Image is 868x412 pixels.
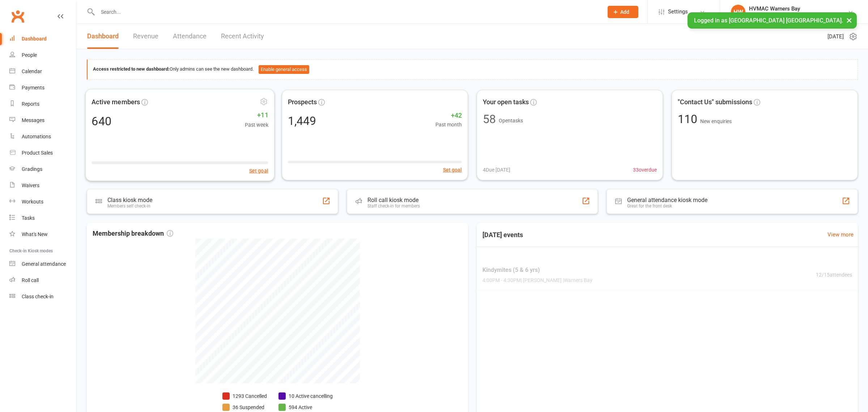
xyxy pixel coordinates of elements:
[749,5,848,12] div: HVMAC Warners Bay
[668,4,688,20] span: Settings
[694,17,843,24] span: Logged in as [GEOGRAPHIC_DATA] [GEOGRAPHIC_DATA].
[9,129,76,145] a: Automations
[93,65,852,74] div: Only admins can see the new dashboard.
[22,182,39,188] div: Waivers
[627,203,707,209] div: Great for the front desk
[9,194,76,210] a: Workouts
[827,32,844,41] span: [DATE]
[9,210,76,226] a: Tasks
[221,24,264,49] a: Recent Activity
[259,65,309,74] button: Enable general access
[9,63,76,80] a: Calendar
[222,392,267,400] li: 1293 Cancelled
[22,150,53,156] div: Product Sales
[22,134,51,139] div: Automations
[93,66,170,72] strong: Access restricted to new dashboard:
[731,5,745,19] div: HW
[222,403,267,411] li: 36 Suspended
[107,197,152,203] div: Class kiosk mode
[827,230,854,239] a: View more
[93,228,173,239] span: Membership breakdown
[288,97,317,108] span: Prospects
[92,115,111,126] div: 640
[678,112,700,126] span: 110
[22,215,35,221] div: Tasks
[87,24,119,49] a: Dashboard
[9,96,76,112] a: Reports
[9,226,76,243] a: What's New
[9,256,76,272] a: General attendance kiosk mode
[843,12,856,28] button: ×
[9,289,76,305] a: Class kiosk mode
[499,118,523,123] span: Open tasks
[92,96,140,107] span: Active members
[278,392,333,400] li: 10 Active cancelling
[367,197,420,203] div: Roll call kiosk mode
[22,101,39,107] div: Reports
[435,110,462,121] span: +42
[107,203,152,209] div: Members self check-in
[482,276,592,284] span: 4:00PM - 4:30PM | [PERSON_NAME] | Warners Bay
[483,113,496,125] div: 58
[278,403,333,411] li: 594 Active
[367,203,420,209] div: Staff check-in for members
[9,7,27,25] a: Clubworx
[22,166,42,172] div: Gradings
[700,118,732,124] span: New enquiries
[173,24,207,49] a: Attendance
[288,115,316,127] div: 1,449
[9,31,76,47] a: Dashboard
[22,261,66,267] div: General attendance
[443,166,462,174] button: Set goal
[749,12,848,18] div: [GEOGRAPHIC_DATA] [GEOGRAPHIC_DATA]
[633,166,657,174] span: 33 overdue
[22,52,37,58] div: People
[9,112,76,129] a: Messages
[22,85,44,91] div: Payments
[435,121,462,129] span: Past month
[22,199,43,205] div: Workouts
[816,271,852,279] span: 12 / 15 attendees
[482,265,592,275] span: Kindymites (5 & 6 yrs)
[22,68,42,74] div: Calendar
[22,36,47,42] div: Dashboard
[245,110,268,120] span: +11
[22,277,39,283] div: Roll call
[678,97,752,108] span: "Contact Us" submissions
[9,145,76,161] a: Product Sales
[9,177,76,194] a: Waivers
[9,47,76,63] a: People
[249,166,268,175] button: Set goal
[95,7,598,17] input: Search...
[620,9,629,15] span: Add
[22,231,48,237] div: What's New
[133,24,158,49] a: Revenue
[245,121,268,129] span: Past week
[608,6,638,18] button: Add
[22,294,54,299] div: Class check-in
[483,166,510,174] span: 4 Due [DATE]
[483,97,529,108] span: Your open tasks
[22,117,44,123] div: Messages
[9,161,76,177] a: Gradings
[9,272,76,289] a: Roll call
[627,197,707,203] div: General attendance kiosk mode
[477,228,529,241] h3: [DATE] events
[9,80,76,96] a: Payments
